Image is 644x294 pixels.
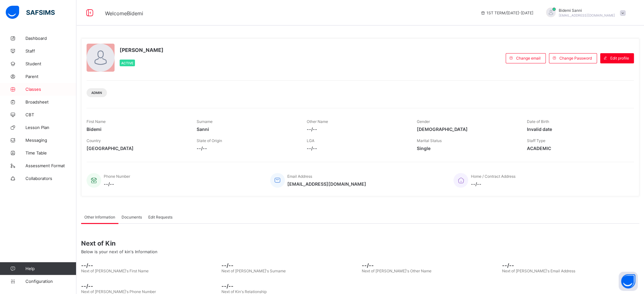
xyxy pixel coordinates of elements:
[559,56,592,61] span: Change Password
[25,138,76,143] span: Messaging
[25,99,76,104] span: Broadsheet
[516,56,541,61] span: Change email
[619,272,638,291] button: Open asap
[527,146,627,151] span: ACADEMIC
[471,174,515,179] span: Home / Contract Address
[197,119,213,124] span: Surname
[25,125,76,130] span: Lesson Plan
[120,47,164,53] span: [PERSON_NAME]
[25,61,76,66] span: Student
[527,119,549,124] span: Date of Birth
[362,269,431,273] span: Next of [PERSON_NAME]'s Other Name
[81,289,156,294] span: Next of [PERSON_NAME]'s Phone Number
[471,181,515,187] span: --/--
[502,262,639,269] span: --/--
[362,262,499,269] span: --/--
[197,126,297,132] span: Sanni
[81,283,218,289] span: --/--
[25,176,76,181] span: Collaborators
[197,138,222,143] span: State of Origin
[559,8,615,13] span: Bidemi Sanni
[25,48,76,54] span: Staff
[87,126,187,132] span: Bidemi
[417,146,517,151] span: Single
[87,146,187,151] span: [GEOGRAPHIC_DATA]
[25,163,76,168] span: Assessment Format
[81,249,157,254] span: Below is your next of kin's Information
[25,74,76,79] span: Parent
[197,146,297,151] span: --/--
[502,269,575,273] span: Next of [PERSON_NAME]'s Email Address
[105,10,143,17] span: Welcome Bidemi
[307,146,407,151] span: --/--
[148,215,172,219] span: Edit Requests
[559,13,615,17] span: [EMAIL_ADDRESS][DOMAIN_NAME]
[417,119,430,124] span: Gender
[527,126,627,132] span: Invalid date
[121,61,133,65] span: Active
[287,181,366,187] span: [EMAIL_ADDRESS][DOMAIN_NAME]
[81,262,218,269] span: --/--
[25,150,76,155] span: Time Table
[25,279,76,284] span: Configuration
[122,215,142,219] span: Documents
[417,138,442,143] span: Marital Status
[25,112,76,117] span: CBT
[307,126,407,132] span: --/--
[307,119,328,124] span: Other Name
[480,11,533,15] span: session/term information
[287,174,312,179] span: Email Address
[610,56,629,61] span: Edit profile
[87,119,106,124] span: First Name
[81,240,639,247] span: Next of Kin
[25,87,76,92] span: Classes
[104,181,130,187] span: --/--
[104,174,130,179] span: Phone Number
[25,266,76,271] span: Help
[221,269,286,273] span: Next of [PERSON_NAME]'s Surname
[417,126,517,132] span: [DEMOGRAPHIC_DATA]
[87,138,101,143] span: Country
[25,36,76,41] span: Dashboard
[221,283,359,289] span: --/--
[527,138,545,143] span: Staff Type
[6,6,55,19] img: safsims
[221,289,267,294] span: Next of Kin's Relationship
[540,8,629,18] div: BidemiSanni
[91,91,102,95] span: Admin
[307,138,314,143] span: LGA
[81,269,149,273] span: Next of [PERSON_NAME]'s First Name
[84,215,115,219] span: Other Information
[221,262,359,269] span: --/--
